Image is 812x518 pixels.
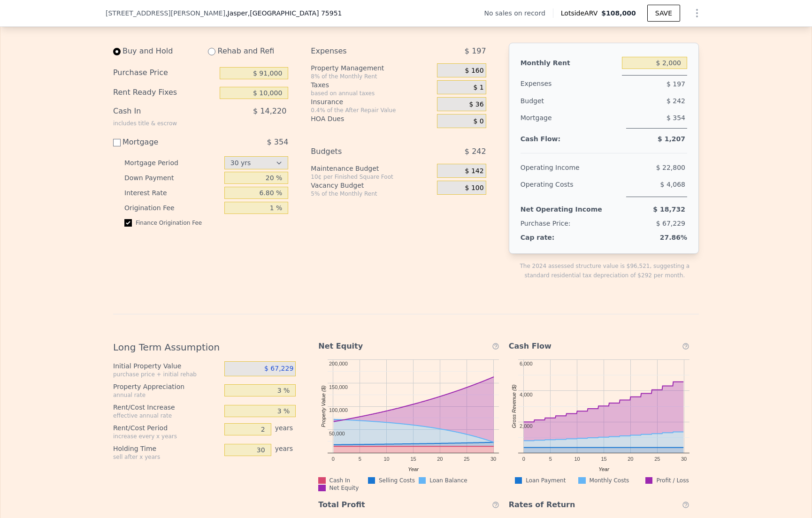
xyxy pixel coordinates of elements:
[318,359,508,477] svg: A chart.
[329,361,348,366] text: 200,000
[549,456,552,462] text: 5
[124,170,221,185] div: Down Payment
[647,5,680,22] button: SAVE
[681,456,687,462] text: 30
[660,181,685,188] span: $ 4,068
[628,456,633,462] text: 20
[465,46,486,55] span: $ 197
[311,173,433,181] div: 10¢ per Finished Square Foot
[332,456,335,462] text: 0
[248,9,342,17] span: , [GEOGRAPHIC_DATA] 75951
[384,456,390,462] text: 10
[113,67,216,79] div: Purchase Price
[653,206,685,213] span: $ 18,732
[521,54,618,71] div: Monthly Rent
[473,84,483,92] span: $ 1
[464,456,469,462] text: 25
[521,75,618,92] div: Expenses
[601,9,636,17] span: $108,000
[437,456,443,462] text: 20
[124,155,221,170] div: Mortgage Period
[408,466,420,472] text: Year
[113,43,197,60] div: Buy and Hold
[113,120,177,127] div: includes title & escrow
[660,234,687,241] span: 27.86%
[473,117,483,126] span: $ 0
[271,423,296,440] div: years
[311,43,414,60] div: Expenses
[465,184,484,192] span: $ 100
[521,159,585,176] div: Operating Income
[572,477,636,484] div: Monthly Costs
[484,8,553,18] div: No sales on record
[113,333,303,354] div: Long Term Assumption
[318,477,366,484] div: Cash In
[311,164,433,173] div: Maintenance Budget
[329,431,345,436] text: 50,000
[311,63,433,73] div: Property Management
[511,261,699,280] div: The 2024 assessed structure value is $96,521, suggesting a standard residential tax depreciation ...
[113,139,121,146] input: Mortgage$ 354
[253,107,286,115] span: $ 14,220
[520,423,533,429] text: 2,000
[113,103,177,127] div: Cash In
[113,433,221,440] div: increase every x years
[521,233,586,242] div: Cap rate:
[113,423,221,433] div: Rent/Cost Period
[688,4,706,23] button: Show Options
[521,176,622,197] div: Operating Costs
[311,114,433,123] div: HOA Dues
[656,220,685,227] span: $ 67,229
[113,412,221,419] div: effective annual rate
[225,8,342,18] span: , Jasper
[311,80,433,90] div: Taxes
[113,403,221,412] div: Rent/Cost Increase
[318,499,414,510] div: Total Profit
[311,181,433,190] div: Vacancy Budget
[522,456,525,462] text: 0
[666,97,685,105] span: $ 242
[509,359,699,477] svg: A chart.
[521,92,585,109] div: Budget
[267,137,289,146] span: $ 354
[366,477,417,484] div: Selling Costs
[329,407,348,413] text: 100,000
[106,8,225,18] span: [STREET_ADDRESS][PERSON_NAME]
[271,444,296,461] div: years
[311,143,414,160] div: Budgets
[598,466,610,472] text: Year
[520,392,533,397] text: 4,000
[521,218,585,229] div: Purchase Price:
[318,341,414,352] div: Net Equity
[469,100,484,109] span: $ 36
[521,136,618,142] div: Cash Flow:
[113,361,221,371] div: Initial Property Value
[311,90,433,97] div: based on annual taxes
[465,147,486,156] span: $ 242
[311,190,433,198] div: 5% of the Monthly Rent
[318,484,366,492] div: Net Equity
[520,361,533,366] text: 6,000
[113,87,216,99] div: Rent Ready Fixes
[509,477,572,484] div: Loan Payment
[666,114,685,122] span: $ 354
[311,73,433,80] div: 8% of the Monthly Rent
[113,391,221,399] div: annual rate
[124,185,221,200] div: Interest Rate
[311,107,433,114] div: 0.4% of the After Repair Value
[658,135,685,143] span: $ 1,207
[561,8,601,18] span: Lotside ARV
[411,456,416,462] text: 15
[511,384,517,428] text: Gross Revenue ($)
[521,201,602,218] div: Net Operating Income
[465,67,484,75] span: $ 160
[465,167,484,175] span: $ 142
[490,456,496,462] text: 30
[124,200,221,215] div: Origination Fee
[311,97,433,107] div: Insurance
[654,456,660,462] text: 25
[113,453,221,461] div: sell after x years
[656,164,685,171] span: $ 22,800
